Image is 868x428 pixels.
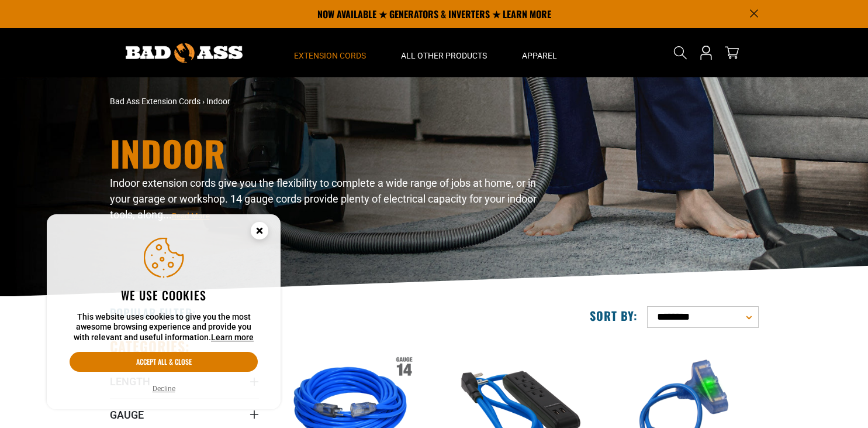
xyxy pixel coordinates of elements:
[202,97,205,106] span: ›
[504,28,575,77] summary: Apparel
[383,28,504,77] summary: All Other Products
[70,312,258,343] p: This website uses cookies to give you the most awesome browsing experience and provide you with r...
[590,308,638,323] label: Sort by:
[211,333,254,342] a: Learn more
[401,50,487,61] span: All Other Products
[126,43,243,63] img: Bad Ass Extension Cords
[671,43,690,62] summary: Search
[110,97,200,106] a: Bad Ass Extension Cords
[70,287,258,303] h2: We use cookies
[47,214,281,410] aside: Cookie Consent
[110,95,537,108] nav: breadcrumbs
[110,408,144,422] span: Gauge
[110,135,537,170] h1: Indoor
[294,50,366,61] span: Extension Cords
[70,352,258,372] button: Accept all & close
[206,97,230,106] span: Indoor
[172,211,210,220] span: Read More
[110,177,537,221] span: Indoor extension cords give you the flexibility to complete a wide range of jobs at home, or in y...
[149,383,179,395] button: Decline
[276,28,383,77] summary: Extension Cords
[522,50,557,61] span: Apparel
